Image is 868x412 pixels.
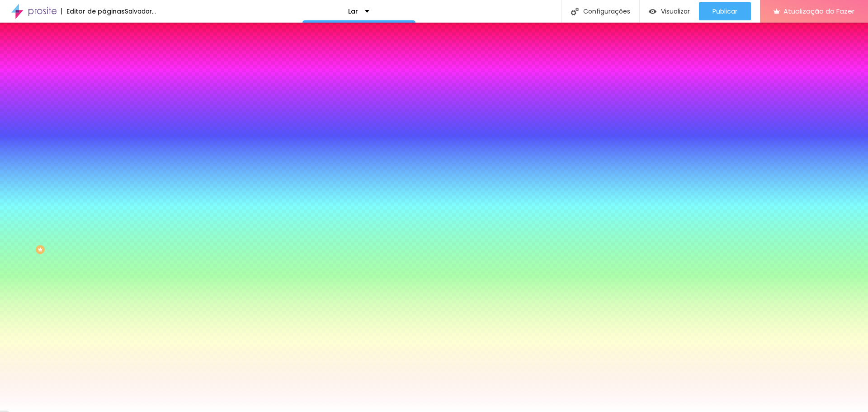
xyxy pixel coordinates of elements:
[348,7,358,16] font: Lar
[699,2,751,20] button: Publicar
[66,7,125,16] font: Editor de páginas
[125,7,156,16] font: Salvador...
[661,7,690,16] font: Visualizar
[571,8,579,15] img: Ícone
[783,6,854,16] font: Atualização do Fazer
[583,7,630,16] font: Configurações
[712,7,737,16] font: Publicar
[640,2,699,20] button: Visualizar
[649,8,656,15] img: view-1.svg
